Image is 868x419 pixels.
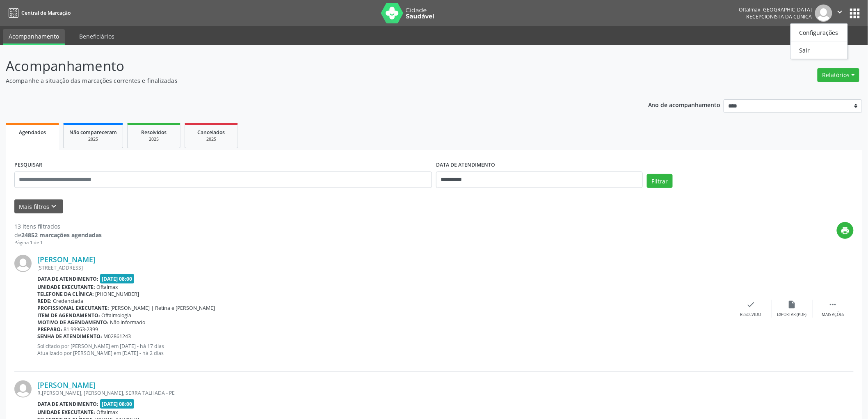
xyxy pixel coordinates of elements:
[848,6,862,21] button: apps
[6,56,605,76] p: Acompanhamento
[739,6,812,13] div: Oftalmax [GEOGRAPHIC_DATA]
[191,136,232,142] div: 2025
[37,312,100,319] b: Item de agendamento:
[14,239,102,246] div: Página 1 de 1
[21,9,71,16] span: Central de Marcação
[37,333,102,340] b: Senha de atendimento:
[141,129,167,136] span: Resolvidos
[104,333,131,340] span: M02861243
[69,129,117,136] span: Não compareceram
[111,305,215,311] span: [PERSON_NAME] | Retina e [PERSON_NAME]
[37,291,94,298] b: Telefone da clínica:
[37,409,95,416] b: Unidade executante:
[37,326,62,333] b: Preparo:
[100,274,135,284] span: [DATE] 08:00
[14,222,102,231] div: 13 itens filtrados
[14,380,32,398] img: img
[37,275,98,282] b: Data de atendimento:
[37,255,96,264] a: [PERSON_NAME]
[791,27,847,38] a: Configurações
[21,231,102,239] strong: 24852 marcações agendadas
[791,44,847,56] a: Sair
[788,300,797,309] i: insert_drive_file
[6,6,71,20] a: Central de Marcação
[14,159,42,172] label: PESQUISAR
[19,129,46,136] span: Agendados
[37,264,731,271] div: [STREET_ADDRESS]
[818,68,859,82] button: Relatórios
[841,226,850,235] i: print
[14,255,32,272] img: img
[64,326,98,333] span: 81 99963-2399
[50,202,59,211] i: keyboard_arrow_down
[100,399,135,409] span: [DATE] 08:00
[97,284,118,291] span: Oftalmax
[69,136,117,142] div: 2025
[740,312,761,318] div: Resolvido
[647,174,673,188] button: Filtrar
[832,5,848,22] button: 
[73,29,120,44] a: Beneficiários
[815,5,832,22] img: img
[3,29,65,45] a: Acompanhamento
[14,199,63,214] button: Mais filtroskeyboard_arrow_down
[777,312,807,318] div: Exportar (PDF)
[37,389,731,396] div: R.[PERSON_NAME], [PERSON_NAME], SERRA TALHADA - PE
[37,319,109,326] b: Motivo de agendamento:
[96,291,139,298] span: [PHONE_NUMBER]
[790,23,848,59] ul: 
[110,319,146,326] span: Não informado
[53,298,84,305] span: Credenciada
[37,284,95,291] b: Unidade executante:
[648,99,721,110] p: Ano de acompanhamento
[436,159,495,172] label: DATA DE ATENDIMENTO
[37,401,98,408] b: Data de atendimento:
[836,7,845,16] i: 
[37,305,109,311] b: Profissional executante:
[14,231,102,239] div: de
[37,380,96,389] a: [PERSON_NAME]
[6,76,605,85] p: Acompanhe a situação das marcações correntes e finalizadas
[837,222,854,239] button: print
[37,343,731,357] p: Solicitado por [PERSON_NAME] em [DATE] - há 17 dias Atualizado por [PERSON_NAME] em [DATE] - há 2...
[822,312,844,318] div: Mais ações
[37,298,52,305] b: Rede:
[198,129,225,136] span: Cancelados
[747,300,756,309] i: check
[102,312,132,319] span: Oftalmologia
[133,136,174,142] div: 2025
[747,13,812,20] span: Recepcionista da clínica
[829,300,838,309] i: 
[97,409,118,416] span: Oftalmax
